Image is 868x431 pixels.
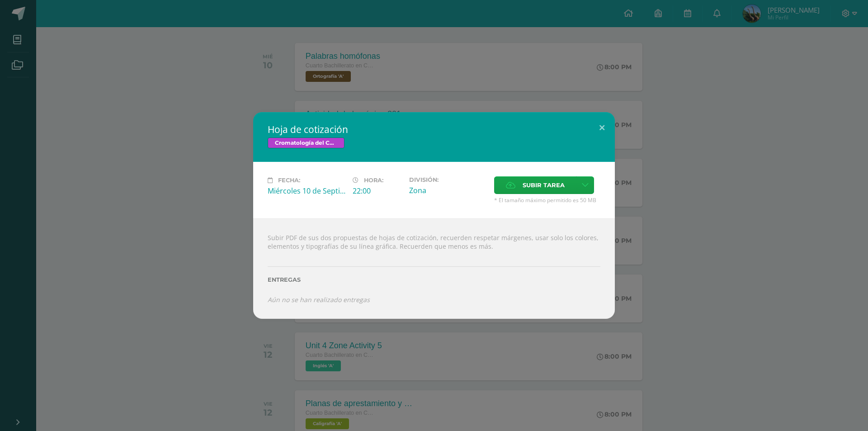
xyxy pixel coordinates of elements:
[353,186,402,196] div: 22:00
[494,196,600,204] span: * El tamaño máximo permitido es 50 MB
[268,186,345,196] div: Miércoles 10 de Septiembre
[278,177,300,184] span: Fecha:
[268,276,600,283] label: Entregas
[253,218,615,318] div: Subir PDF de sus dos propuestas de hojas de cotización, recuerden respetar márgenes, usar solo lo...
[589,112,615,143] button: Close (Esc)
[523,177,565,194] span: Subir tarea
[268,123,600,136] h2: Hoja de cotización
[364,177,383,184] span: Hora:
[268,295,370,304] i: Aún no se han realizado entregas
[409,176,487,183] label: División:
[409,185,487,195] div: Zona
[268,137,344,148] span: Cromatología del Color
